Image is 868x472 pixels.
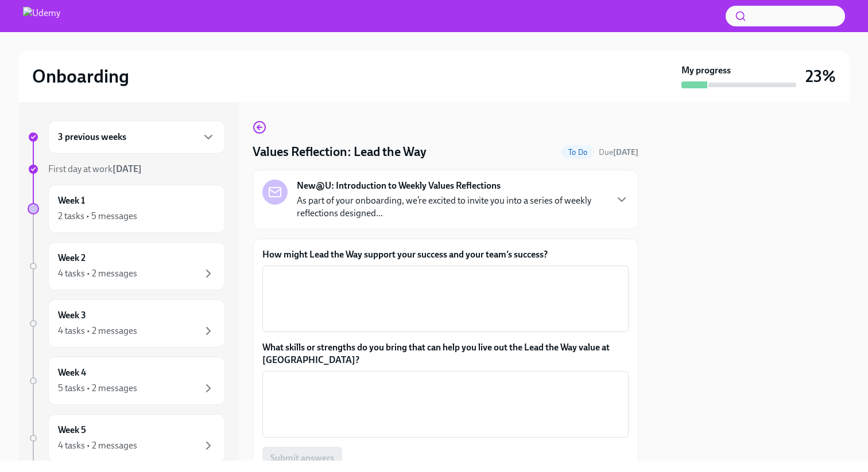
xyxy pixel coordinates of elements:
h6: Week 2 [58,252,86,264]
h6: 3 previous weeks [58,131,126,143]
strong: New@U: Introduction to Weekly Values Reflections [297,180,501,192]
img: Udemy [23,7,60,25]
a: Week 34 tasks • 2 messages [28,299,225,348]
strong: [DATE] [113,163,142,174]
h4: Values Reflection: Lead the Way [253,143,427,161]
div: 4 tasks • 2 messages [58,267,137,280]
a: Week 54 tasks • 2 messages [28,414,225,462]
label: How might Lead the Way support your success and your team’s success? [262,248,629,261]
span: Due [599,147,638,157]
div: 2 tasks • 5 messages [58,210,137,223]
label: What skills or strengths do you bring that can help you live out the Lead the Way value at [GEOGR... [262,341,629,366]
strong: [DATE] [613,147,638,157]
div: 4 tasks • 2 messages [58,325,137,337]
div: 5 tasks • 2 messages [58,382,137,395]
span: September 29th, 2025 13:00 [599,147,638,158]
p: As part of your onboarding, we’re excited to invite you into a series of weekly reflections desig... [297,194,606,220]
span: To Do [561,148,594,157]
strong: My progress [681,64,731,77]
a: Week 12 tasks • 5 messages [28,185,225,233]
a: Week 45 tasks • 2 messages [28,357,225,405]
h2: Onboarding [32,65,129,88]
a: First day at work[DATE] [28,163,225,175]
a: Week 24 tasks • 2 messages [28,242,225,290]
div: 3 previous weeks [48,120,225,154]
div: 4 tasks • 2 messages [58,439,137,452]
h6: Week 4 [58,366,86,379]
h6: Week 5 [58,424,86,436]
h3: 23% [805,66,836,87]
h6: Week 3 [58,309,86,322]
h6: Week 1 [58,194,85,207]
span: First day at work [48,163,142,174]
